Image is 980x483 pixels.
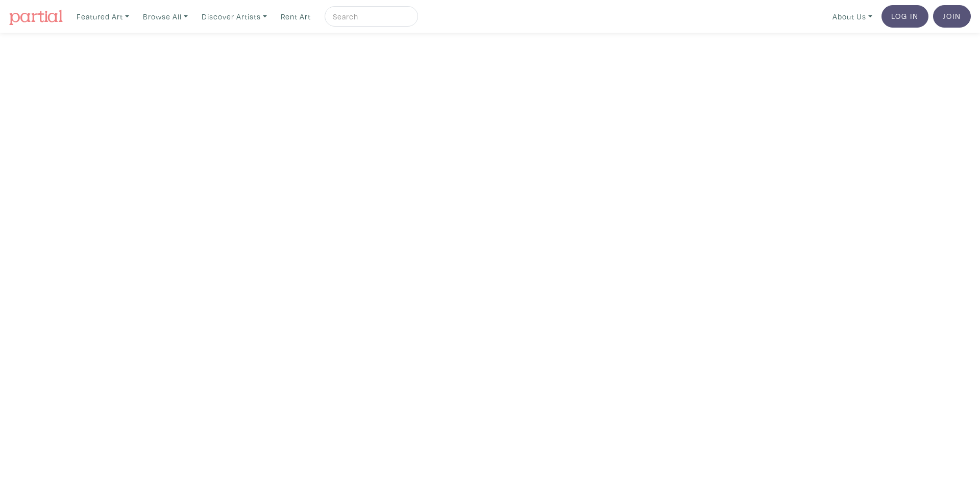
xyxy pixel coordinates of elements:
a: Discover Artists [197,6,272,27]
a: Browse All [138,6,192,27]
input: Search [332,10,408,23]
a: Featured Art [72,6,134,27]
a: About Us [828,6,877,27]
a: Log In [881,5,928,28]
a: Join [933,5,971,28]
a: Rent Art [276,6,315,27]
